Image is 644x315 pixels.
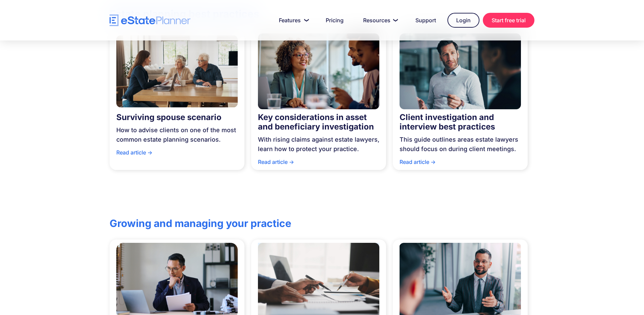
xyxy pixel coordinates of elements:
[251,30,386,170] a: Key considerations in asset and beneficiary investigationWith rising claims against estate lawyer...
[110,30,244,170] a: Surviving spouse scenarioHow to advise clients on one of the most common estate planning scenario...
[116,113,238,122] div: Surviving spouse scenario
[318,13,352,27] a: Pricing
[393,30,528,170] a: Client investigation and interview best practicesThis guide outlines areas estate lawyers should ...
[483,13,534,28] a: Start free trial
[447,13,479,28] a: Login
[407,13,444,27] a: Support
[110,15,191,26] a: home
[400,113,521,132] div: Client investigation and interview best practices
[258,157,379,170] div: Read article ->
[271,13,314,27] a: Features
[258,132,379,157] div: With rising claims against estate lawyers, learn how to protect your practice.
[116,148,238,161] div: Read article ->
[258,113,379,132] div: Key considerations in asset and beneficiary investigation
[116,122,238,148] div: How to advise clients on one of the most common estate planning scenarios.
[400,132,521,157] div: This guide outlines areas estate lawyers should focus on during client meetings.
[110,217,301,229] h2: Growing and managing your practice
[400,157,521,170] div: Read article ->
[355,13,404,27] a: Resources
